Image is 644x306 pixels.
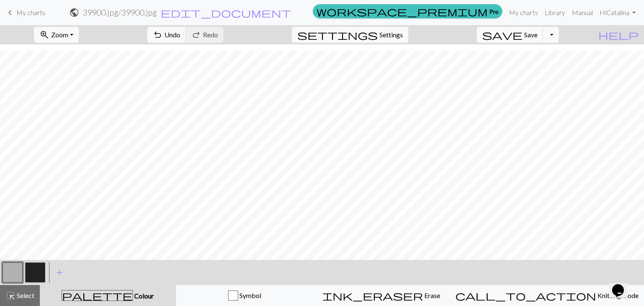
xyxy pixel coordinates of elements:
[569,4,596,21] a: Manual
[153,29,163,41] span: undo
[164,31,180,39] span: Undo
[292,27,408,43] button: SettingsSettings
[51,31,68,39] span: Zoom
[16,8,45,16] span: My charts
[506,4,541,21] a: My charts
[176,285,313,306] button: Symbol
[423,291,440,299] span: Erase
[133,292,154,300] span: Colour
[62,290,132,301] span: palette
[297,30,378,40] i: Settings
[524,31,538,39] span: Save
[297,29,378,41] span: settings
[379,30,403,40] span: Settings
[596,4,639,21] a: HiCatalina
[322,290,423,301] span: ink_eraser
[5,7,15,18] span: keyboard_arrow_left
[313,4,502,18] a: Pro
[34,27,79,43] button: Zoom
[482,29,522,41] span: save
[16,291,34,299] span: Select
[161,7,291,18] span: edit_document
[69,7,79,18] span: public
[596,291,639,299] span: Knitting mode
[317,5,488,17] span: workspace_premium
[450,285,644,306] button: Knitting mode
[40,285,176,306] button: Colour
[5,5,45,20] a: My charts
[313,285,450,306] button: Erase
[455,290,596,301] span: call_to_action
[541,4,569,21] a: Library
[55,267,65,278] span: add
[238,291,261,299] span: Symbol
[477,27,543,43] button: Save
[598,29,639,41] span: help
[609,272,636,298] iframe: chat widget
[5,290,16,301] span: highlight_alt
[39,29,49,41] span: zoom_in
[83,8,157,17] h2: 39900.jpg / 39900.jpg
[147,27,186,43] button: Undo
